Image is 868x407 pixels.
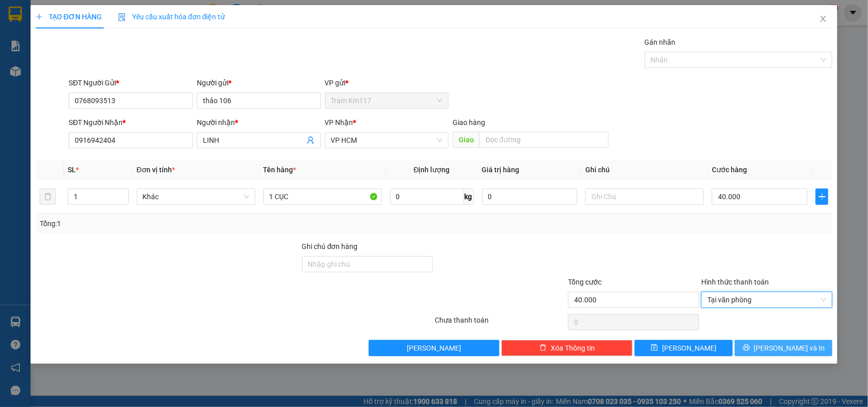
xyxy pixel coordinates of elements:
[69,77,193,88] div: SĐT Người Gửi
[40,218,336,229] div: Tổng: 1
[263,166,296,174] span: Tên hàng
[551,342,595,354] span: Xóa Thông tin
[816,189,828,205] button: plus
[464,189,474,205] span: kg
[87,10,111,20] span: Nhận:
[263,189,382,205] input: VD: Bàn, Ghế
[302,242,358,251] label: Ghi chú đơn hàng
[87,33,158,47] div: 0365271579
[414,166,450,174] span: Định lượng
[117,189,128,197] span: Increase Value
[9,45,80,59] div: 0365271579
[754,342,825,354] span: [PERSON_NAME] và In
[117,197,128,204] span: Decrease Value
[809,5,837,34] button: Close
[8,67,37,77] span: Đã TT :
[40,189,56,205] button: delete
[480,132,609,148] input: Dọc đường
[9,10,24,20] span: Gửi:
[36,13,102,21] span: TẠO ĐƠN HÀNG
[453,132,480,148] span: Giao
[645,38,676,46] label: Gán nhãn
[743,344,750,352] span: printer
[331,133,443,148] span: VP HCM
[87,21,158,33] div: HỒNG
[407,342,461,354] span: [PERSON_NAME]
[816,193,828,201] span: plus
[9,9,80,33] div: Trạm Km117
[325,77,449,88] div: VP gửi
[118,13,225,21] span: Yêu cầu xuất hóa đơn điện tử
[651,344,658,352] span: save
[712,166,747,174] span: Cước hàng
[143,189,249,204] span: Khác
[635,340,732,356] button: save[PERSON_NAME]
[585,189,704,205] input: Ghi Chú
[36,13,43,20] span: plus
[87,9,158,21] div: VP HCM
[118,13,126,21] img: icon
[568,278,602,286] span: Tổng cước
[581,160,708,180] th: Ghi chú
[68,166,76,174] span: SL
[69,117,193,128] div: SĐT Người Nhận
[120,198,126,204] span: down
[701,278,769,286] label: Hình thức thanh toán
[137,166,175,174] span: Đơn vị tính
[540,344,547,352] span: delete
[434,315,567,332] div: Chưa thanh toán
[735,340,832,356] button: printer[PERSON_NAME] và In
[453,118,485,127] span: Giao hàng
[9,33,80,45] div: HỒNG
[302,256,433,272] input: Ghi chú đơn hàng
[8,66,81,78] div: 40.000
[325,118,353,127] span: VP Nhận
[501,340,633,356] button: deleteXóa Thông tin
[307,136,315,144] span: user-add
[369,340,500,356] button: [PERSON_NAME]
[197,117,321,128] div: Người nhận
[819,15,827,23] span: close
[120,191,126,197] span: up
[482,166,520,174] span: Giá trị hàng
[707,292,826,307] span: Tại văn phòng
[482,189,578,205] input: 0
[662,342,716,354] span: [PERSON_NAME]
[821,297,827,303] span: close-circle
[331,93,443,108] span: Trạm Km117
[197,77,321,88] div: Người gửi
